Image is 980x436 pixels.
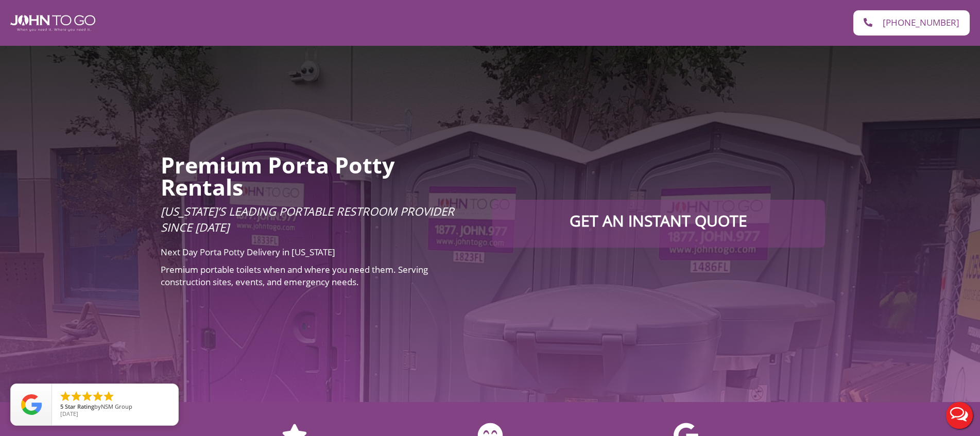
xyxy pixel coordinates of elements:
span: Star Rating [65,403,94,410]
li:  [92,390,104,403]
span: NSM Group [101,403,132,410]
span: Next Day Porta Potty Delivery in [US_STATE] [161,246,335,258]
li:  [59,390,72,403]
img: John To Go [10,15,95,31]
a: [PHONE_NUMBER] [853,10,970,36]
li:  [81,390,93,403]
span: Premium portable toilets when and where you need them. Serving construction sites, events, and em... [161,264,428,288]
p: Get an Instant Quote [503,210,814,232]
img: Review Rating [21,394,42,415]
li:  [70,390,82,403]
span: 5 [60,403,63,410]
span: [PHONE_NUMBER] [883,18,959,28]
button: Live Chat [939,395,980,436]
span: by [60,404,170,411]
li:  [102,390,115,403]
h2: Premium Porta Potty Rentals [161,154,477,198]
span: [US_STATE]’s Leading Portable Restroom Provider Since [DATE] [161,203,454,235]
span: [DATE] [60,410,78,417]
